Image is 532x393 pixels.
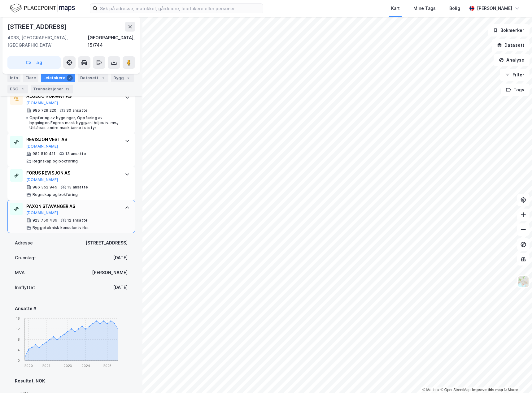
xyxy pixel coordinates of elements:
[33,225,90,230] div: Byggeteknisk konsulentvirks.
[501,84,530,96] button: Tags
[500,69,530,81] button: Filter
[81,364,90,368] tspan: 2024
[413,5,436,12] div: Mine Tags
[10,3,75,14] img: logo.f888ab2527a4732fd821a326f86c7f29.svg
[7,22,68,32] div: [STREET_ADDRESS]
[66,108,88,113] div: 30 ansatte
[26,93,119,100] div: ALGECO NORWAY AS
[98,4,263,13] input: Søk på adresse, matrikkel, gårdeiere, leietakere eller personer
[18,338,20,341] tspan: 8
[29,115,119,130] div: Oppføring av bygninger, Oppføring av bygninger, Engros mask bygg/anl./oljeutv. mv., Utl./leas. an...
[15,284,35,291] div: Innflyttet
[26,136,119,143] div: REVISJON VEST AS
[113,284,128,291] div: [DATE]
[26,210,58,215] button: [DOMAIN_NAME]
[33,218,57,223] div: 923 750 436
[67,218,88,223] div: 12 ansatte
[103,364,111,368] tspan: 2025
[16,327,20,331] tspan: 12
[125,75,131,81] div: 2
[33,192,78,197] div: Regnskap og bokføring
[15,254,36,261] div: Grunnlagt
[65,151,86,156] div: 13 ansatte
[111,74,134,82] div: Bygg
[501,363,532,393] iframe: Chat Widget
[24,364,33,368] tspan: 2020
[26,144,58,149] button: [DOMAIN_NAME]
[477,5,512,12] div: [PERSON_NAME]
[100,75,106,81] div: 1
[15,305,128,312] div: Ansatte #
[15,377,128,385] div: Resultat, NOK
[20,86,26,92] div: 1
[501,363,532,393] div: Kontrollprogram for chat
[26,203,119,210] div: PAXON STAVANGER AS
[18,348,20,352] tspan: 4
[78,74,108,82] div: Datasett
[494,54,530,66] button: Analyse
[449,5,460,12] div: Bolig
[472,388,503,392] a: Improve this map
[92,269,128,276] div: [PERSON_NAME]
[88,34,135,49] div: [GEOGRAPHIC_DATA], 15/744
[67,185,88,190] div: 13 ansatte
[33,151,55,156] div: 982 519 411
[26,101,58,106] button: [DOMAIN_NAME]
[42,364,50,368] tspan: 2021
[15,269,25,276] div: MVA
[391,5,400,12] div: Kart
[422,388,439,392] a: Mapbox
[7,34,88,49] div: 4033, [GEOGRAPHIC_DATA], [GEOGRAPHIC_DATA]
[63,364,72,368] tspan: 2023
[41,74,75,82] div: Leietakere
[33,159,78,164] div: Regnskap og bokføring
[15,239,33,247] div: Adresse
[33,185,57,190] div: 986 352 945
[64,86,71,92] div: 12
[7,74,20,82] div: Info
[16,317,20,320] tspan: 16
[26,169,119,177] div: FORUS REVISJON AS
[23,74,38,82] div: Eiere
[85,239,128,247] div: [STREET_ADDRESS]
[7,56,61,69] button: Tag
[441,388,471,392] a: OpenStreetMap
[492,39,530,51] button: Datasett
[488,24,530,37] button: Bokmerker
[517,276,529,287] img: Z
[67,75,73,81] div: 7
[113,254,128,261] div: [DATE]
[18,359,20,362] tspan: 0
[26,177,58,182] button: [DOMAIN_NAME]
[33,108,56,113] div: 985 729 220
[7,85,28,93] div: ESG
[31,85,73,93] div: Transaksjoner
